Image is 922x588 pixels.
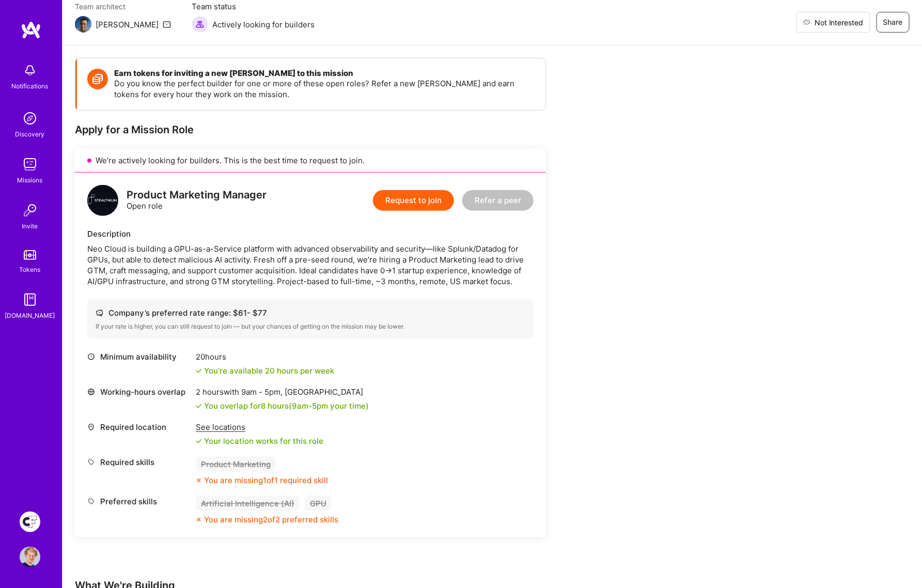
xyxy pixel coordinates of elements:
div: Working-hours overlap [87,386,191,397]
div: We’re actively looking for builders. This is the best time to request to join. [75,149,546,173]
p: Do you know the perfect builder for one or more of these open roles? Refer a new [PERSON_NAME] an... [114,78,535,100]
img: bell [20,60,40,81]
img: logo [21,21,41,39]
div: Missions [18,175,43,185]
span: 9am - 5pm , [239,387,285,397]
div: Artificial Intelligence (AI) [196,496,300,511]
i: icon Clock [87,353,95,361]
div: Required location [87,422,191,432]
img: User Avatar [20,547,40,567]
div: You overlap for 8 hours ( your time) [204,400,369,411]
div: Minimum availability [87,351,191,362]
div: [PERSON_NAME] [96,19,159,30]
i: icon Tag [87,498,95,505]
i: icon Check [196,438,202,444]
button: Share [877,12,910,33]
div: Discovery [15,129,45,140]
span: Not Interested [815,17,864,28]
span: Share [883,17,903,27]
img: Creative Fabrica Project Team [20,512,40,532]
span: 9am - 5pm [292,401,328,411]
img: tokens [24,250,36,260]
button: Request to join [373,190,454,211]
div: Notifications [12,81,49,91]
div: See locations [196,422,323,432]
div: Apply for a Mission Role [75,123,546,136]
i: icon Tag [87,458,95,466]
a: User Avatar [17,547,43,567]
img: Team Architect [75,16,91,33]
button: Not Interested [796,12,870,33]
i: icon World [87,388,95,396]
div: 20 hours [196,351,334,362]
div: Product Marketing Manager [127,190,267,200]
div: Tokens [20,264,41,275]
div: [DOMAIN_NAME] [5,310,55,321]
div: You are missing 1 of 1 required skill [204,475,328,486]
span: Team status [192,1,315,12]
div: Your location works for this role [196,436,323,446]
button: Refer a peer [462,190,534,211]
i: icon Check [196,368,202,374]
div: Product Marketing [196,457,276,472]
span: Team architect [75,1,171,12]
h4: Earn tokens for inviting a new [PERSON_NAME] to this mission [114,69,535,78]
img: Invite [20,200,40,221]
div: Open role [127,190,267,211]
div: Required skills [87,457,191,468]
img: guide book [20,289,40,310]
img: Token icon [87,69,108,89]
div: Neo Cloud is building a GPU-as-a-Service platform with advanced observability and security—like S... [87,243,534,287]
i: icon EyeClosed [803,19,810,26]
div: If your rate is higher, you can still request to join — but your chances of getting on the missio... [96,322,525,331]
div: 2 hours with [GEOGRAPHIC_DATA] [196,386,369,397]
div: You are missing 2 of 2 preferred skills [204,514,338,525]
i: icon Cash [96,309,103,317]
i: icon Mail [163,20,171,28]
div: Company’s preferred rate range: $ 61 - $ 77 [96,307,525,318]
img: logo [87,185,118,216]
div: You're available 20 hours per week [196,365,334,376]
i: icon Check [196,403,202,409]
i: icon CloseOrange [196,477,202,484]
i: icon CloseOrange [196,517,202,523]
div: Invite [22,221,38,231]
span: Actively looking for builders [212,19,315,30]
img: Actively looking for builders [192,16,208,33]
img: discovery [20,108,40,129]
a: Creative Fabrica Project Team [17,512,43,532]
div: GPU [305,496,332,511]
img: teamwork [20,154,40,175]
i: icon Location [87,423,95,431]
div: Description [87,228,534,239]
div: Preferred skills [87,496,191,507]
